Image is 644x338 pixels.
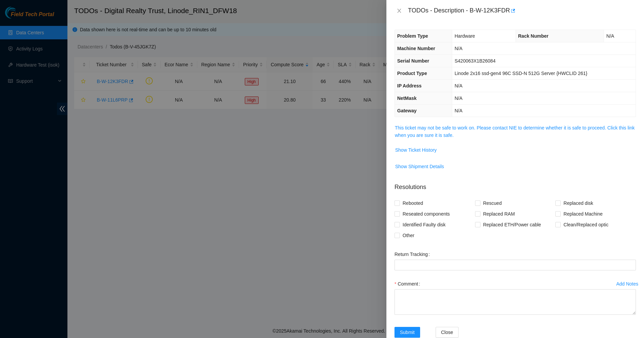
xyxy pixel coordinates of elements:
a: This ticket may not be safe to work on. Please contact NIE to determine whether it is safe to pro... [395,125,635,138]
span: Close [441,329,453,336]
button: Close [394,8,404,14]
span: Linode 2x16 ssd-gen4 96C SSD-N 512G Server {HWCLID 261} [455,71,587,76]
span: Show Shipment Details [395,163,444,170]
span: Machine Number [397,46,435,51]
button: Show Ticket History [395,145,437,155]
span: IP Address [397,83,421,88]
span: S420063X1B26084 [455,58,495,64]
span: Gateway [397,108,417,113]
span: Replaced ETH/Power cable [480,219,544,230]
label: Comment [394,278,423,289]
span: Rebooted [400,198,426,209]
button: Submit [394,327,420,338]
span: Reseated components [400,209,452,219]
span: N/A [455,46,462,51]
span: Hardware [455,33,475,39]
span: N/A [455,96,462,101]
div: Add Notes [616,281,638,286]
button: Add Notesclock-circle [616,278,639,289]
div: TODOs - Description - B-W-12K3FDR [408,5,636,16]
span: N/A [455,83,462,88]
textarea: Comment [394,289,636,315]
span: Product Type [397,71,427,76]
span: Replaced RAM [480,209,518,219]
span: N/A [455,108,462,113]
span: Rack Number [518,33,549,39]
span: Replaced Machine [561,209,605,219]
input: Return Tracking [394,260,636,270]
span: Replaced disk [561,198,596,209]
span: Rescued [480,198,504,209]
span: Serial Number [397,58,429,64]
span: Show Ticket History [395,146,437,154]
label: Return Tracking [394,249,433,260]
span: Submit [400,329,415,336]
span: N/A [606,33,614,39]
span: Other [400,230,417,241]
button: Show Shipment Details [395,161,444,172]
span: close [397,8,402,13]
span: Clean/Replaced optic [561,219,611,230]
span: Identified Faulty disk [400,219,448,230]
button: Close [436,327,459,338]
span: NetMask [397,96,417,101]
p: Resolutions [394,177,636,192]
span: Problem Type [397,33,428,39]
